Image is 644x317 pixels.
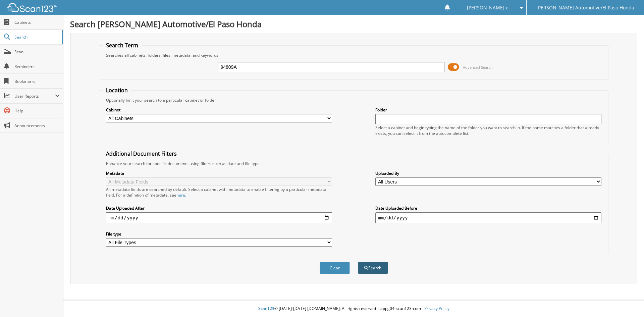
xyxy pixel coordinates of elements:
[358,262,388,274] button: Search
[14,78,60,84] span: Bookmarks
[14,19,60,25] span: Cabinets
[375,170,601,176] label: Uploaded By
[14,64,60,69] span: Reminders
[375,107,601,113] label: Folder
[106,107,332,113] label: Cabinet
[106,205,332,211] label: Date Uploaded After
[424,306,449,311] a: Privacy Policy
[106,231,332,237] label: File type
[320,262,350,274] button: Clear
[106,212,332,223] input: start
[176,192,185,198] a: here
[463,65,493,70] span: Advanced Search
[103,87,131,94] legend: Location
[467,6,510,10] span: [PERSON_NAME] e.
[536,6,634,10] span: [PERSON_NAME] Automotive/El Paso Honda
[103,52,605,58] div: Searches all cabinets, folders, files, metadata, and keywords
[375,212,601,223] input: end
[14,108,60,114] span: Help
[63,301,644,317] div: © [DATE]-[DATE] [DOMAIN_NAME]. All rights reserved | appg04-scan123-com |
[103,97,605,103] div: Optionally limit your search to a particular cabinet or folder
[258,306,274,311] span: Scan123
[103,42,142,49] legend: Search Term
[14,123,60,128] span: Announcements
[610,285,644,317] iframe: Chat Widget
[375,205,601,211] label: Date Uploaded Before
[103,161,605,166] div: Enhance your search for specific documents using filters such as date and file type.
[7,3,57,12] img: scan123-logo-white.svg
[375,125,601,136] div: Select a cabinet and begin typing the name of the folder you want to search in. If the name match...
[14,49,60,55] span: Scan
[14,93,55,99] span: User Reports
[106,170,332,176] label: Metadata
[103,150,180,157] legend: Additional Document Filters
[70,18,637,30] h1: Search [PERSON_NAME] Automotive/El Paso Honda
[14,34,59,40] span: Search
[106,187,332,198] div: All metadata fields are searched by default. Select a cabinet with metadata to enable filtering b...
